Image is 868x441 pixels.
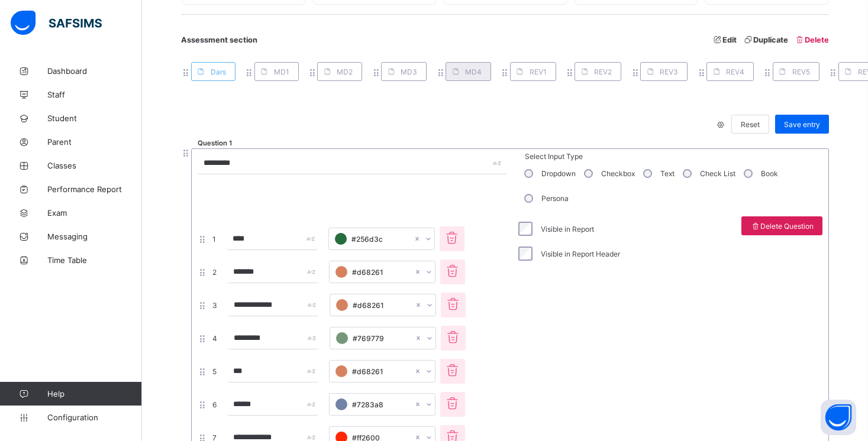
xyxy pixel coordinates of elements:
[525,152,817,161] span: Select Input Type
[336,299,414,311] div: #d68261
[660,169,675,178] label: Text
[750,222,814,231] span: Delete Question
[743,35,788,44] span: Duplicate
[47,413,141,422] span: Configuration
[335,365,414,377] div: #d68261
[47,114,142,123] span: Student
[274,67,289,76] span: MD1
[335,398,414,410] div: #7283a8
[530,67,547,76] span: REV1
[763,62,822,82] div: REV5
[336,332,414,344] div: #769779
[198,325,466,352] span: 4
[630,62,690,82] div: REV3
[47,255,142,265] span: Time Table
[244,62,302,82] div: MD1
[660,67,678,76] span: REV3
[500,62,559,82] div: REV1
[335,233,413,245] div: #256d3c
[47,208,142,218] span: Exam
[198,391,465,418] span: 6
[741,120,760,129] span: Reset
[601,169,635,178] label: Checkbox
[401,67,417,76] span: MD3
[47,66,142,76] span: Dashboard
[181,35,829,44] span: Assessment section
[435,62,494,82] div: MD4
[794,35,829,44] span: Delete
[337,67,353,76] span: MD2
[198,139,232,147] label: Question 1
[211,67,226,76] span: Dars
[541,225,594,234] label: Visible in Report
[198,325,507,352] div: 4#769779
[198,258,465,286] span: 2
[11,11,102,35] img: safsims
[541,169,576,178] label: Dropdown
[198,225,507,252] div: 1#256d3c
[181,62,238,82] div: Dars
[47,232,142,241] span: Messaging
[696,62,757,82] div: REV4
[198,258,507,286] div: 2#d68261
[198,291,466,319] span: 3
[565,62,625,82] div: REV2
[784,120,820,129] span: Save entry
[371,62,430,82] div: MD3
[198,358,465,385] span: 5
[821,400,856,435] button: Open asap
[47,90,142,99] span: Staff
[726,67,744,76] span: REV4
[198,358,507,385] div: 5#d68261
[712,35,737,44] span: Edit
[47,137,142,147] span: Parent
[335,266,414,278] div: #d68261
[792,67,810,76] span: REV5
[541,249,620,258] label: Visible in Report Header
[198,225,464,252] span: 1
[700,169,735,178] label: Check List
[761,169,778,178] label: Book
[47,161,142,170] span: Classes
[308,62,366,82] div: MD2
[465,67,482,76] span: MD4
[198,391,507,418] div: 6#7283a8
[541,194,569,203] label: Persona
[198,291,507,319] div: 3#d68261
[47,389,141,398] span: Help
[47,184,142,194] span: Performance Report
[594,67,612,76] span: REV2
